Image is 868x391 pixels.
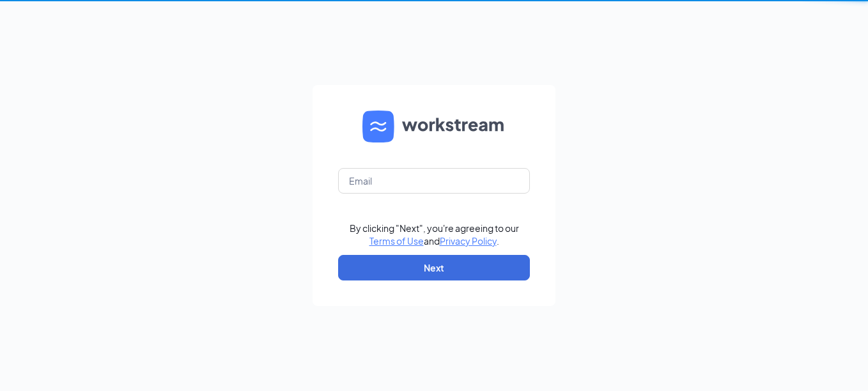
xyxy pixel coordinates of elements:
[369,235,424,247] a: Terms of Use
[338,255,530,280] button: Next
[362,111,506,142] img: WS logo and Workstream text
[338,168,530,194] input: Email
[350,222,519,247] div: By clicking "Next", you're agreeing to our and .
[440,235,497,247] a: Privacy Policy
